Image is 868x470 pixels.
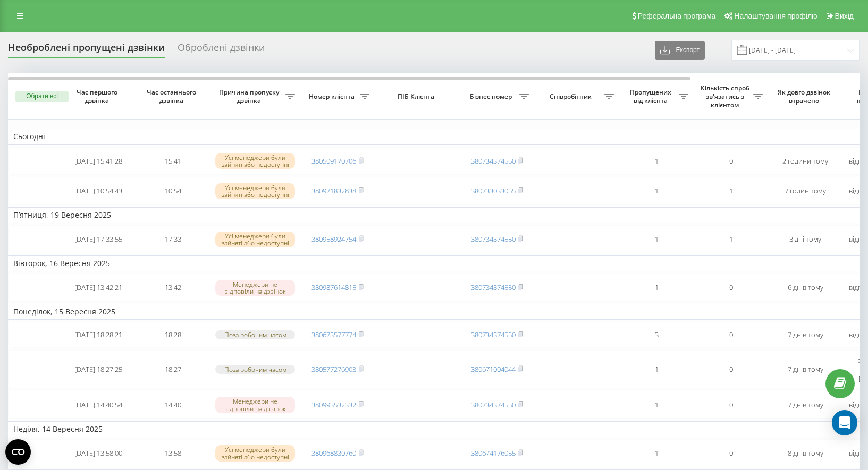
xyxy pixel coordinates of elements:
td: 1 [619,439,694,467]
a: 380958924754 [311,234,356,244]
button: Open CMP widget [5,439,31,465]
td: [DATE] 17:33:55 [61,225,136,253]
td: 1 [619,147,694,175]
td: 0 [694,147,768,175]
td: 2 години тому [768,147,842,175]
td: 10:54 [136,177,210,205]
a: 380993532332 [311,400,356,409]
button: Обрати всі [15,91,69,102]
a: 380734374550 [471,283,516,292]
td: 18:28 [136,322,210,348]
div: Open Intercom Messenger [832,410,857,435]
div: Менеджери не відповіли на дзвінок [215,397,295,413]
td: [DATE] 13:42:21 [61,274,136,302]
td: 13:58 [136,439,210,467]
td: 7 днів тому [768,322,842,348]
td: 1 [694,225,768,253]
a: 380509170706 [311,156,356,166]
a: 380673577774 [311,330,356,339]
td: 7 днів тому [768,350,842,389]
td: 18:27 [136,350,210,389]
td: 7 днів тому [768,391,842,419]
a: 380968830760 [311,448,356,458]
td: [DATE] 14:40:54 [61,391,136,419]
span: Бізнес номер [465,92,519,101]
td: 0 [694,322,768,348]
span: Як довго дзвінок втрачено [777,88,834,105]
td: 1 [694,177,768,205]
a: 380734374550 [471,400,516,409]
td: 6 днів тому [768,274,842,302]
a: 380971832838 [311,186,356,195]
td: [DATE] 18:28:21 [61,322,136,348]
a: 380734374550 [471,330,516,339]
td: 3 [619,322,694,348]
a: 380734374550 [471,156,516,166]
td: 1 [619,225,694,253]
button: Експорт [655,41,705,60]
a: 380671004044 [471,364,516,374]
span: Вихід [835,12,854,20]
td: 8 днів тому [768,439,842,467]
a: 380987614815 [311,283,356,292]
span: Час першого дзвінка [70,88,127,105]
span: Причина пропуску дзвінка [215,88,285,105]
td: 1 [619,391,694,419]
div: Оброблені дзвінки [178,42,265,58]
a: 380734374550 [471,234,516,244]
td: [DATE] 18:27:25 [61,350,136,389]
div: Менеджери не відповіли на дзвінок [215,280,295,296]
span: Налаштування профілю [734,12,817,20]
a: 380733033055 [471,186,516,195]
a: 380674176055 [471,448,516,458]
td: 1 [619,274,694,302]
a: 380577276903 [311,364,356,374]
div: Поза робочим часом [215,330,295,339]
td: 0 [694,391,768,419]
td: 0 [694,274,768,302]
span: ПІБ Клієнта [384,92,451,101]
td: 0 [694,439,768,467]
div: Усі менеджери були зайняті або недоступні [215,153,295,169]
span: Номер клієнта [306,92,360,101]
div: Усі менеджери були зайняті або недоступні [215,183,295,199]
td: 3 дні тому [768,225,842,253]
td: 14:40 [136,391,210,419]
span: Реферальна програма [638,12,716,20]
span: Кількість спроб зв'язатись з клієнтом [699,84,753,109]
td: 13:42 [136,274,210,302]
div: Поза робочим часом [215,365,295,374]
div: Усі менеджери були зайняті або недоступні [215,232,295,247]
td: 7 годин тому [768,177,842,205]
td: 0 [694,350,768,389]
div: Необроблені пропущені дзвінки [8,42,165,58]
td: 17:33 [136,225,210,253]
span: Пропущених від клієнта [625,88,679,105]
span: Час останнього дзвінка [144,88,201,105]
div: Усі менеджери були зайняті або недоступні [215,445,295,461]
td: 1 [619,350,694,389]
td: [DATE] 10:54:43 [61,177,136,205]
span: Співробітник [540,92,604,101]
td: 1 [619,177,694,205]
td: 15:41 [136,147,210,175]
td: [DATE] 15:41:28 [61,147,136,175]
td: [DATE] 13:58:00 [61,439,136,467]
